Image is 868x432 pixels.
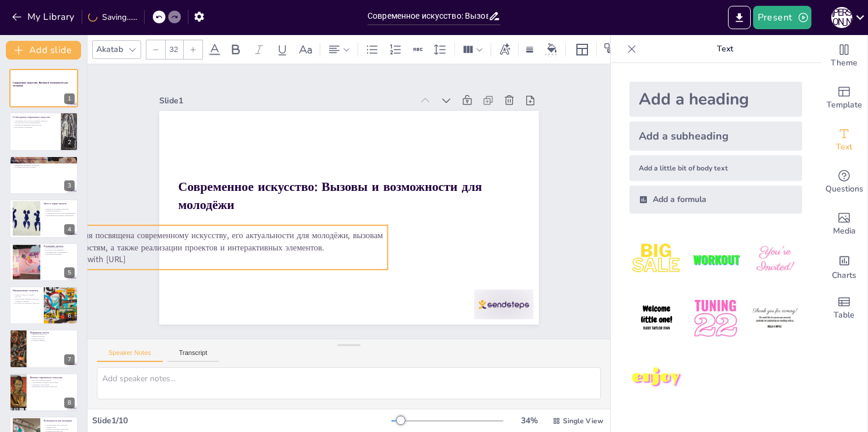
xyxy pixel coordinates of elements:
[13,126,58,128] p: Вдохновение и мотивация
[167,349,219,362] button: Transcript
[92,415,391,426] div: Slide 1 / 10
[629,82,802,117] div: Add a heading
[30,338,75,340] p: Планы на будущее
[9,243,78,281] div: 5
[13,124,58,126] p: Критическое мышление через искусство
[13,115,58,119] p: О чём кричит современное искусство
[30,333,75,336] p: Анализ вовлечённости
[13,81,68,88] strong: Современное искусство: Вызовы и возможности для молодёжи
[44,428,75,431] p: Участие в культурных дискуссиях
[178,161,484,210] strong: Современное искусство: Вызовы и возможности для молодёжи
[9,156,78,194] div: 3
[30,386,75,388] p: Решения для преодоления трудностей
[13,164,75,166] p: Привлечение внимания к проблемам
[629,155,802,181] div: Add a little bit of body text
[9,199,78,238] div: 4
[460,40,486,59] div: Column Count
[821,35,867,77] div: Change the overall theme
[821,77,867,119] div: Add ready made slides
[88,12,137,23] div: Saving......
[13,294,40,298] p: Активное участие в создании искусства
[629,186,802,214] div: Add a formula
[821,119,867,161] div: Add text boxes
[30,331,75,335] p: Подведение итогов
[821,203,867,245] div: Add images, graphics, shapes or video
[44,251,75,253] p: Сотрудничество с художниками
[13,158,75,161] p: Актуальность современного искусства
[64,93,75,104] div: 1
[13,166,75,169] p: Осознание своего места в мире
[832,269,856,282] span: Charts
[13,160,75,162] p: Важные темы современного искусства
[30,336,75,338] p: Оценка результатов
[44,419,75,423] p: Возможности для молодёжи
[30,384,75,386] p: Адаптация к технологиям
[30,340,75,342] p: Улучшение проекта
[64,224,75,235] div: 4
[831,57,857,69] span: Theme
[9,286,78,325] div: 6
[834,309,855,322] span: Table
[831,6,852,29] button: С [PERSON_NAME]
[44,249,75,251] p: Доступность мероприятий
[97,349,163,362] button: Speaker Notes
[64,311,75,321] div: 6
[523,40,536,59] div: Border settings
[41,221,383,269] p: Generated with [URL]
[64,267,75,278] div: 5
[13,300,40,302] p: Создание сообщества
[688,232,743,287] img: 2.jpeg
[43,198,385,257] p: Презентация посвящена современному искусству, его актуальности для молодёжи, вызовам и возможност...
[821,245,867,287] div: Add charts and graphs
[44,244,75,248] p: Реализация проекта
[30,379,75,382] p: Недостаток финансирования
[496,40,513,59] div: Text effects
[688,291,743,346] img: 5.jpeg
[44,202,75,205] p: Цели и задачи проекта
[833,225,856,238] span: Media
[573,40,591,59] div: Layout
[170,76,423,113] div: Slide 1
[44,214,75,217] p: Организация интерактивных мероприятий
[629,232,684,287] img: 1.jpeg
[748,232,802,287] img: 3.jpeg
[563,416,603,426] span: Single View
[515,415,543,426] div: 34 %
[30,381,75,384] p: Сопротивление традиционных взглядов
[44,426,75,428] p: Создание сетей
[9,329,78,368] div: 7
[728,6,751,29] button: Export to PowerPoint
[831,7,852,28] div: С [PERSON_NAME]
[13,302,40,305] p: Доступность и понятность искусства
[9,373,78,412] div: 8
[641,35,809,63] p: Text
[30,375,75,379] p: Вызовы современного искусства
[825,183,863,196] span: Questions
[9,69,78,107] div: 1
[753,6,811,29] button: Present
[13,120,58,122] p: Современное искусство как отражение общества
[64,354,75,365] div: 7
[44,253,75,255] p: Разнообразие форматов
[64,398,75,408] div: 8
[748,291,802,346] img: 6.jpeg
[64,137,75,148] div: 2
[44,210,75,212] p: Развитие креативности
[6,41,81,60] button: Add slide
[44,212,75,214] p: Создание пространства для самовыражения
[13,298,40,300] p: Использование цифровых форматов
[44,208,75,210] p: Вовлечение молодёжи в искусство
[821,287,867,329] div: Add a table
[827,99,862,112] span: Template
[543,43,561,55] div: Background color
[44,246,75,249] p: Выставки и мастер-классы
[44,424,75,427] p: Самовыражение через искусство
[629,351,684,405] img: 7.jpeg
[629,291,684,346] img: 4.jpeg
[9,112,78,151] div: 2
[367,8,488,25] input: Insert title
[821,161,867,203] div: Get real-time input from your audience
[13,121,58,124] p: Искусство как способ самовыражения
[629,121,802,151] div: Add a subheading
[604,43,618,57] span: Position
